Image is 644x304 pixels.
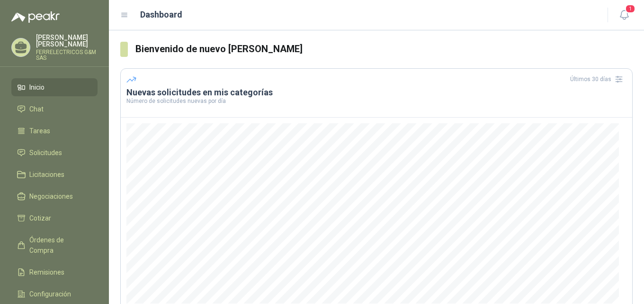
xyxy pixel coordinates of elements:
span: Inicio [29,82,45,92]
span: Remisiones [29,267,64,277]
a: Tareas [11,122,98,140]
h3: Nuevas solicitudes en mis categorías [126,87,626,98]
a: Cotizar [11,209,98,227]
span: Chat [29,104,44,114]
a: Solicitudes [11,144,98,162]
a: Remisiones [11,263,98,281]
h1: Dashboard [140,8,182,21]
span: Configuración [29,289,71,299]
span: Solicitudes [29,147,62,158]
span: Negociaciones [29,191,73,202]
button: 1 [616,7,633,24]
h3: Bienvenido de nuevo [PERSON_NAME] [135,42,633,56]
a: Órdenes de Compra [11,231,98,259]
p: [PERSON_NAME] [PERSON_NAME] [36,34,98,47]
span: Órdenes de Compra [29,235,89,256]
a: Inicio [11,78,98,96]
span: Licitaciones [29,169,64,180]
span: Tareas [29,126,50,136]
span: 1 [625,4,635,13]
p: FERRELECTRICOS G&M SAS [36,49,98,61]
a: Negociaciones [11,187,98,205]
img: Logo peakr [11,11,60,23]
a: Licitaciones [11,166,98,184]
a: Chat [11,100,98,118]
a: Configuración [11,285,98,303]
p: Número de solicitudes nuevas por día [126,98,626,104]
div: Últimos 30 días [570,72,626,87]
span: Cotizar [29,213,51,223]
